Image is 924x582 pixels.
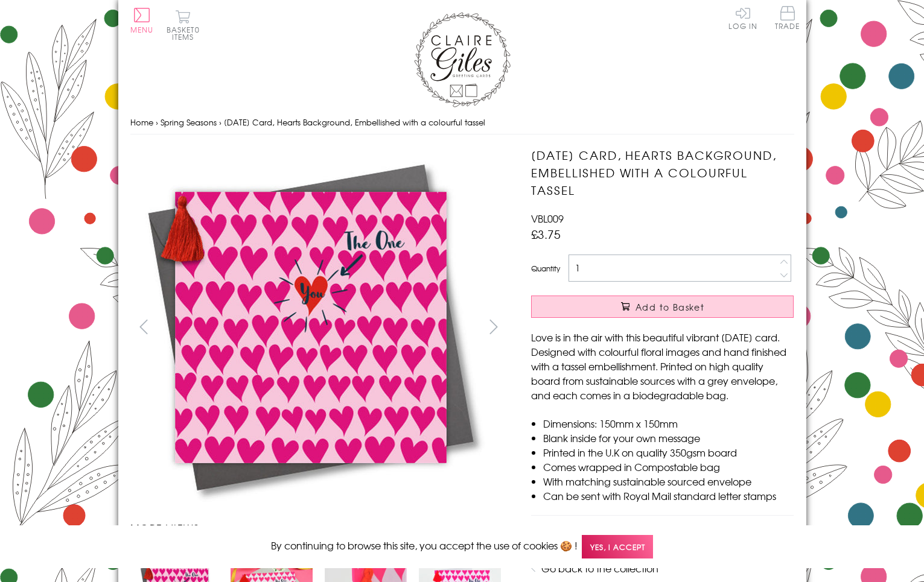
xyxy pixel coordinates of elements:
[130,110,794,135] nav: breadcrumbs
[531,330,794,402] p: Love is in the air with this beautiful vibrant [DATE] card. Designed with colourful floral images...
[130,24,154,35] span: Menu
[172,24,200,42] span: 0 items
[130,147,492,508] img: Valentine's Day Card, Hearts Background, Embellished with a colourful tassel
[541,561,658,575] a: Go back to the collection
[775,6,800,30] span: Trade
[414,12,511,107] img: Claire Giles Greetings Cards
[543,431,794,445] li: Blank inside for your own message
[130,8,154,33] button: Menu
[531,147,794,198] h1: [DATE] Card, Hearts Background, Embellished with a colourful tassel
[480,313,507,340] button: next
[775,6,800,32] a: Trade
[543,416,794,431] li: Dimensions: 150mm x 150mm
[507,147,869,508] img: Valentine's Day Card, Hearts Background, Embellished with a colourful tassel
[130,520,508,535] h3: More views
[543,445,794,460] li: Printed in the U.K on quality 350gsm board
[167,10,200,40] button: Basket0 items
[543,489,794,503] li: Can be sent with Royal Mail standard letter stamps
[161,116,217,128] a: Spring Seasons
[219,116,221,128] span: ›
[543,460,794,474] li: Comes wrapped in Compostable bag
[531,226,561,242] span: £3.75
[543,474,794,489] li: With matching sustainable sourced envelope
[224,116,485,128] span: [DATE] Card, Hearts Background, Embellished with a colourful tassel
[582,535,653,558] span: Yes, I accept
[156,116,158,128] span: ›
[130,313,158,340] button: prev
[636,301,704,313] span: Add to Basket
[531,263,560,274] label: Quantity
[130,116,153,128] a: Home
[531,211,564,226] span: VBL009
[531,296,794,318] button: Add to Basket
[728,6,757,30] a: Log In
